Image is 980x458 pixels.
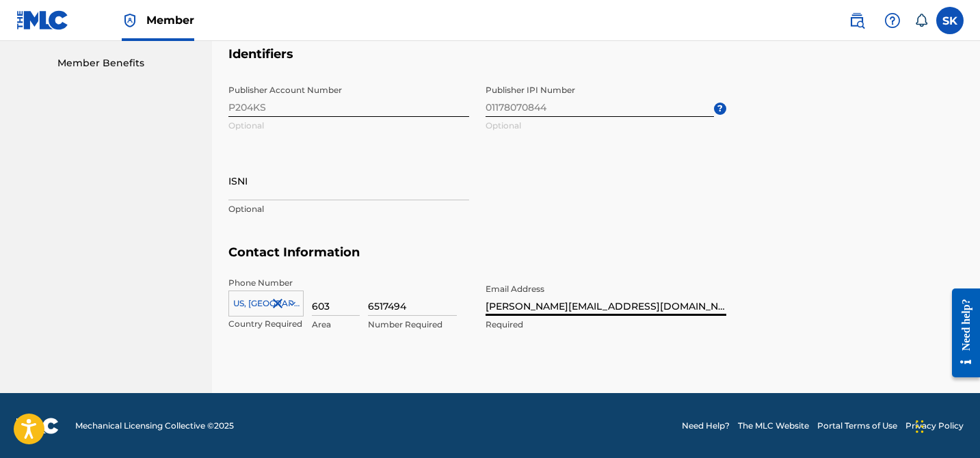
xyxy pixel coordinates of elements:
h5: Contact Information [228,245,964,277]
a: Need Help? [682,420,730,432]
h5: Identifiers [228,46,964,79]
div: Notifications [914,14,928,27]
span: ? [714,103,726,115]
span: Member [146,12,194,28]
iframe: Chat Widget [912,392,980,458]
div: User Menu [936,7,964,34]
div: Help [879,7,906,34]
a: Privacy Policy [905,420,964,432]
p: Optional [228,203,469,215]
a: Portal Terms of Use [817,420,897,432]
a: Member Benefits [57,56,196,70]
span: Mechanical Licensing Collective © 2025 [75,420,234,432]
img: MLC Logo [16,10,69,30]
img: search [849,12,865,29]
iframe: Resource Center [942,278,980,388]
img: Top Rightsholder [122,12,138,29]
p: Country Required [228,318,304,330]
img: help [884,12,901,29]
p: Required [486,319,726,331]
a: The MLC Website [738,420,809,432]
a: Public Search [843,7,871,34]
p: Number Required [368,319,457,331]
div: Drag [916,406,924,447]
img: logo [16,418,59,434]
p: Area [312,319,360,331]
